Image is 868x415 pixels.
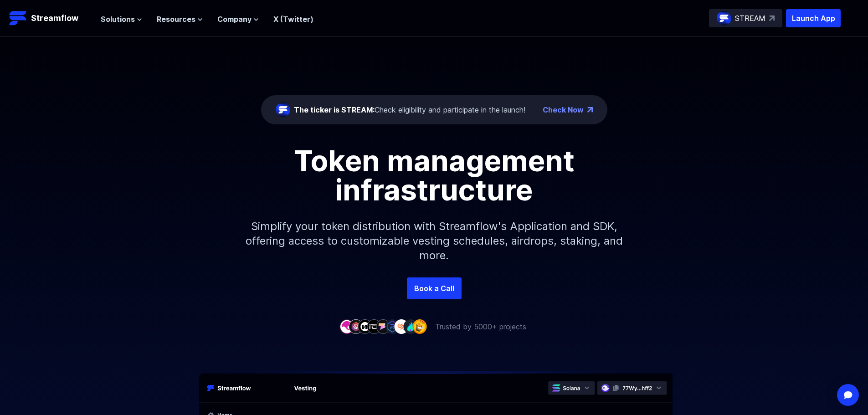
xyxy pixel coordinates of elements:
[407,277,462,299] a: Book a Call
[412,319,427,333] img: company-9
[157,14,195,25] span: Resources
[273,15,313,24] a: X (Twitter)
[238,205,630,277] p: Simplify your token distribution with Streamflow's Application and SDK, offering access to custom...
[769,15,775,21] img: top-right-arrow.svg
[709,9,782,27] a: STREAM
[9,9,27,27] img: Streamflow Logo
[376,319,390,333] img: company-5
[367,319,381,333] img: company-4
[717,11,731,26] img: streamflow-logo-circle.png
[358,319,372,333] img: company-3
[837,384,859,406] div: Open Intercom Messenger
[294,105,375,114] span: The ticker is STREAM:
[217,14,252,25] span: Company
[217,14,259,25] button: Company
[435,321,526,332] p: Trusted by 5000+ projects
[101,14,135,25] span: Solutions
[101,14,142,25] button: Solutions
[9,9,92,27] a: Streamflow
[394,319,409,333] img: company-7
[294,104,525,115] div: Check eligibility and participate in the launch!
[385,319,400,333] img: company-6
[587,107,593,113] img: top-right-arrow.png
[735,13,765,24] p: STREAM
[229,146,639,205] h1: Token management infrastructure
[349,319,363,333] img: company-2
[276,102,290,117] img: streamflow-logo-circle.png
[157,14,203,25] button: Resources
[543,104,584,115] a: Check Now
[31,12,78,25] p: Streamflow
[786,9,841,27] button: Launch App
[339,319,354,333] img: company-1
[403,319,418,333] img: company-8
